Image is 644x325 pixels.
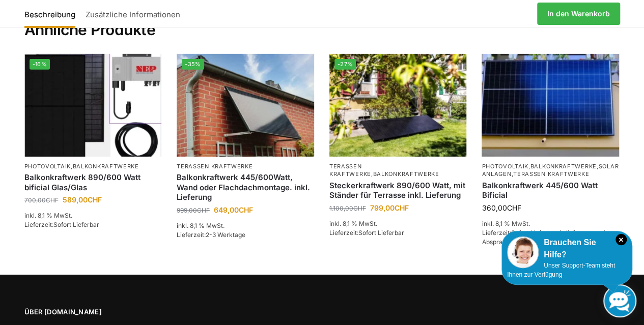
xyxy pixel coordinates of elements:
p: inkl. 8,1 % MwSt. [482,219,619,228]
a: Balkonkraftwerk 445/600 Watt Bificial [482,181,619,200]
bdi: 999,00 [177,206,210,214]
p: inkl. 8,1 % MwSt. [24,211,162,220]
img: Solaranlage für den kleinen Balkon [482,54,619,157]
a: Photovoltaik [24,163,71,170]
bdi: 700,00 [24,196,59,204]
a: Balkonkraftwerke [530,163,597,170]
img: Steckerkraftwerk 890/600 Watt, mit Ständer für Terrasse inkl. Lieferung [329,54,467,157]
span: CHF [46,196,59,204]
a: -16%Bificiales Hochleistungsmodul [24,54,162,157]
a: Balkonkraftwerke [373,170,439,178]
div: Brauchen Sie Hilfe? [507,237,627,261]
span: Über [DOMAIN_NAME] [24,307,312,317]
img: Bificiales Hochleistungsmodul [24,54,162,157]
a: Balkonkraftwerk 445/600Watt, Wand oder Flachdachmontage. inkl. Lieferung [177,172,314,202]
a: Photovoltaik [482,163,528,170]
p: , , , [482,163,619,179]
span: Unser Support-Team steht Ihnen zur Verfügung [507,262,615,278]
span: Lieferzeit: [177,231,245,239]
span: Lieferzeit: [24,221,99,228]
span: CHF [395,203,409,212]
p: inkl. 8,1 % MwSt. [329,219,467,228]
img: Customer service [507,237,539,268]
img: Wandbefestigung Solarmodul [177,54,314,157]
span: Sofort Lieferbar [358,229,404,237]
span: CHF [88,195,102,204]
span: Sofort Lieferbar Anlieferung nach Absprache [482,229,607,246]
span: Lieferzeit: [482,229,607,246]
a: Terassen Kraftwerke [177,163,253,170]
a: Terassen Kraftwerke [329,163,371,178]
bdi: 799,00 [370,203,409,212]
bdi: 649,00 [214,205,253,214]
p: , [24,163,162,170]
span: CHF [197,206,210,214]
span: CHF [239,205,253,214]
span: 2-3 Werktage [206,231,245,239]
span: CHF [507,203,521,212]
a: Balkonkraftwerke [73,163,139,170]
i: Schließen [615,234,627,245]
p: , [329,163,467,179]
bdi: 360,00 [482,203,521,212]
span: CHF [353,204,366,212]
bdi: 589,00 [63,195,102,204]
a: Terassen Kraftwerke [513,170,589,178]
a: -27%Steckerkraftwerk 890/600 Watt, mit Ständer für Terrasse inkl. Lieferung [329,54,467,157]
span: Sofort Lieferbar [53,221,99,228]
bdi: 1.100,00 [329,204,366,212]
a: Balkonkraftwerk 890/600 Watt bificial Glas/Glas [24,172,162,192]
a: Solaranlagen [482,163,619,178]
a: Steckerkraftwerk 890/600 Watt, mit Ständer für Terrasse inkl. Lieferung [329,181,467,200]
a: -35%Wandbefestigung Solarmodul [177,54,314,157]
span: Lieferzeit: [329,229,404,237]
p: inkl. 8,1 % MwSt. [177,221,314,230]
